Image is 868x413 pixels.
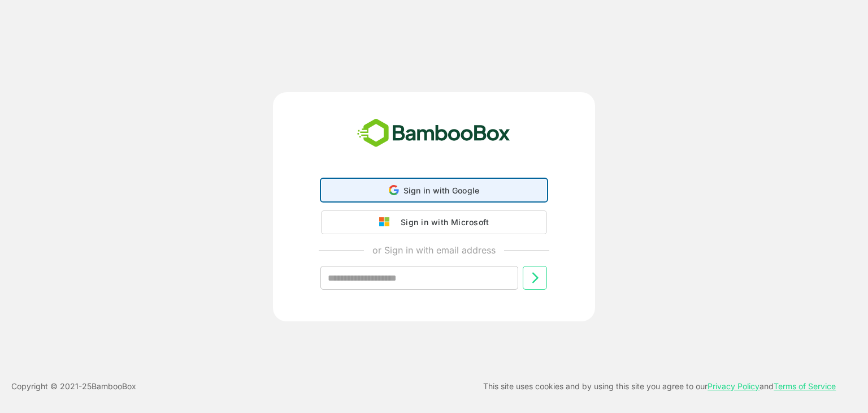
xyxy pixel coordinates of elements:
[483,380,836,393] p: This site uses cookies and by using this site you agree to our and
[395,215,489,230] div: Sign in with Microsoft
[321,210,547,234] button: Sign in with Microsoft
[321,179,547,201] div: Sign in with Google
[403,186,480,195] span: Sign in with Google
[11,380,136,393] p: Copyright © 2021- 25 BambooBox
[351,115,517,152] img: bamboobox
[708,381,759,391] a: Privacy Policy
[774,381,836,391] a: Terms of Service
[372,243,496,257] p: or Sign in with email address
[379,217,395,227] img: google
